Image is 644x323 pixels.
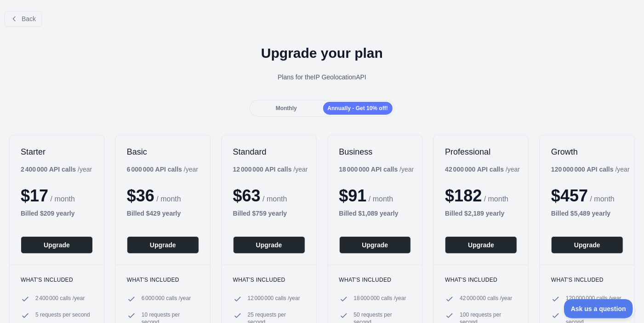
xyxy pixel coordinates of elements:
h2: Professional [445,146,517,157]
b: 42 000 000 API calls [445,166,504,173]
div: / year [445,165,520,174]
div: / year [233,165,308,174]
div: / year [339,165,414,174]
b: 18 000 000 API calls [339,166,398,173]
h2: Business [339,146,411,157]
b: 12 000 000 API calls [233,166,292,173]
b: 120 000 000 API calls [551,166,614,173]
span: $ 91 [339,186,367,205]
span: $ 182 [445,186,482,205]
div: / year [551,165,630,174]
iframe: Toggle Customer Support [564,299,635,318]
span: $ 457 [551,186,588,205]
h2: Growth [551,146,623,157]
span: $ 63 [233,186,261,205]
h2: Standard [233,146,305,157]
